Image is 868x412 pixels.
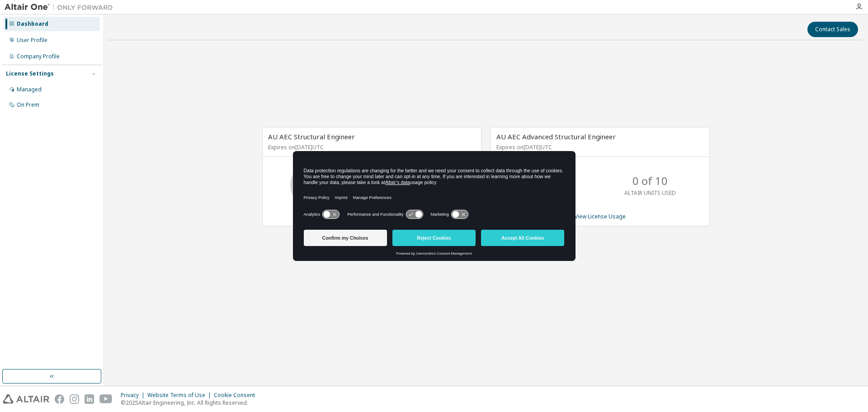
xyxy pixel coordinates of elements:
div: User Profile [17,37,47,44]
img: Altair One [5,3,118,12]
button: Contact Sales [807,22,858,37]
div: Dashboard [17,20,48,28]
div: License Settings [6,70,54,77]
span: AU AEC Advanced Structural Engineer [496,132,616,141]
p: 0 of 10 [632,173,668,189]
p: Expires on [DATE] UTC [496,143,702,151]
p: ALTAIR UNITS USED [624,189,676,197]
div: Managed [17,86,42,93]
p: © 2025 Altair Engineering, Inc. All Rights Reserved. [121,399,260,407]
p: Expires on [DATE] UTC [268,143,473,151]
div: Company Profile [17,53,60,60]
div: Cookie Consent [214,392,260,399]
div: Privacy [121,392,147,399]
img: facebook.svg [55,394,64,404]
div: On Prem [17,101,39,109]
img: altair_logo.svg [3,394,49,404]
span: AU AEC Structural Engineer [268,132,355,141]
img: instagram.svg [70,394,79,404]
img: linkedin.svg [85,394,94,404]
div: Website Terms of Use [147,392,214,399]
img: youtube.svg [99,394,113,404]
a: View License Usage [575,213,626,220]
